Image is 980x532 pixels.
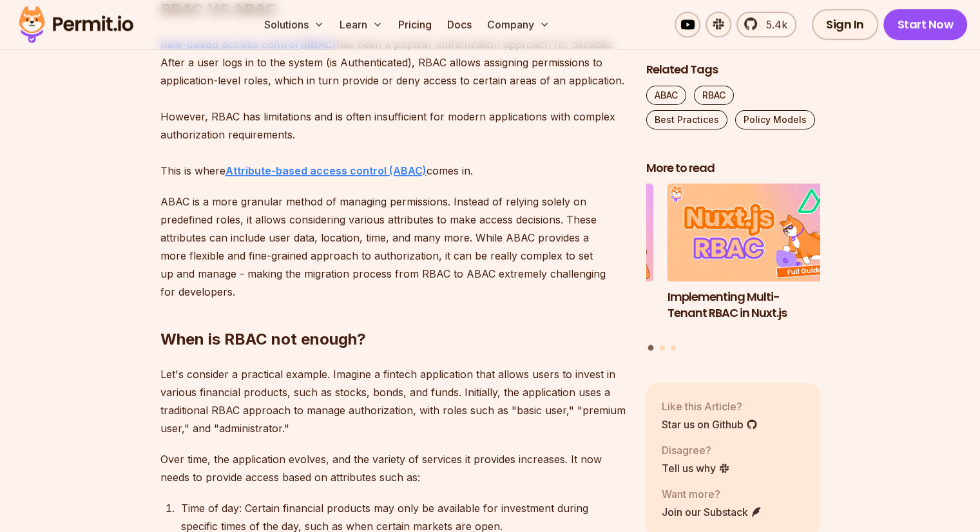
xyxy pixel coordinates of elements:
a: Best Practices [646,110,727,129]
img: Permit logo [13,3,139,46]
h2: Related Tags [646,62,820,78]
p: Like this Article? [662,399,758,414]
li: 1 of 3 [668,184,841,337]
a: Start Now [883,9,968,40]
button: Company [482,12,555,37]
a: Docs [442,12,477,37]
a: Star us on Github [662,417,758,432]
h3: Implementing Multi-Tenant RBAC in Nuxt.js [668,289,841,321]
a: Tell us why [662,461,730,476]
span: 5.4k [758,17,787,32]
h2: More to read [646,160,820,176]
button: Solutions [259,12,329,37]
p: Want more? [662,486,762,502]
a: Policy Models [735,110,815,129]
li: 3 of 3 [479,184,653,337]
img: Implementing Multi-Tenant RBAC in Nuxt.js [668,184,841,282]
button: Go to slide 2 [660,345,665,350]
a: Implementing Multi-Tenant RBAC in Nuxt.jsImplementing Multi-Tenant RBAC in Nuxt.js [668,184,841,337]
a: ABAC [646,86,686,105]
h3: How to Use JWTs for Authorization: Best Practices and Common Mistakes [479,289,653,337]
p: has been a popular authorization approach for decades. After a user logs in to the system (is Aut... [160,35,626,180]
h2: When is RBAC not enough? [160,278,626,350]
a: Pricing [393,12,437,37]
p: Over time, the application evolves, and the variety of services it provides increases. It now nee... [160,450,626,486]
a: Role-based access control (RBAC) [160,38,336,51]
p: ABAC is a more granular method of managing permissions. Instead of relying solely on predefined r... [160,193,626,301]
div: Posts [646,184,820,353]
p: Disagree? [662,442,730,458]
button: Go to slide 3 [671,345,676,350]
button: Go to slide 1 [648,345,654,351]
p: Let's consider a practical example. Imagine a fintech application that allows users to invest in ... [160,365,626,437]
a: Join our Substack [662,504,762,520]
a: RBAC [694,86,734,105]
img: How to Use JWTs for Authorization: Best Practices and Common Mistakes [479,184,653,282]
a: 5.4k [736,12,796,37]
button: Learn [334,12,388,37]
a: Sign In [812,9,878,40]
a: Attribute-based access control (ABAC) [226,164,427,177]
